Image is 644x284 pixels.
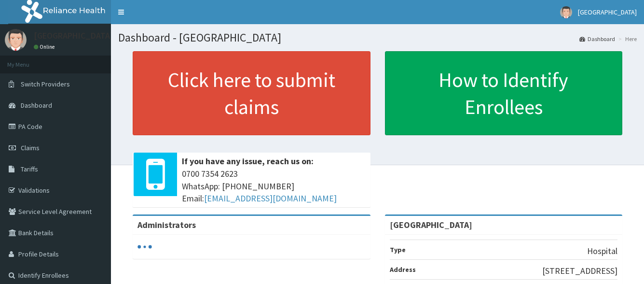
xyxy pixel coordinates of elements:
a: Dashboard [579,35,615,43]
img: User Image [5,29,27,51]
b: Type [390,245,406,254]
a: Online [34,43,57,50]
strong: [GEOGRAPHIC_DATA] [390,219,472,230]
h1: Dashboard - [GEOGRAPHIC_DATA] [118,31,637,44]
p: Hospital [587,245,617,257]
p: [STREET_ADDRESS] [542,265,617,277]
span: Switch Providers [21,80,70,88]
a: Click here to submit claims [133,51,370,135]
img: User Image [560,6,572,18]
span: Tariffs [21,165,38,173]
a: How to Identify Enrollees [385,51,623,135]
li: Here [616,35,637,43]
p: [GEOGRAPHIC_DATA] [34,31,113,40]
span: [GEOGRAPHIC_DATA] [578,8,637,16]
a: [EMAIL_ADDRESS][DOMAIN_NAME] [204,193,337,204]
span: Claims [21,143,40,152]
b: Administrators [137,219,196,230]
b: Address [390,265,416,274]
svg: audio-loading [137,240,152,254]
span: Dashboard [21,101,52,110]
span: 0700 7354 2623 WhatsApp: [PHONE_NUMBER] Email: [182,168,366,205]
b: If you have any issue, reach us on: [182,156,314,167]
